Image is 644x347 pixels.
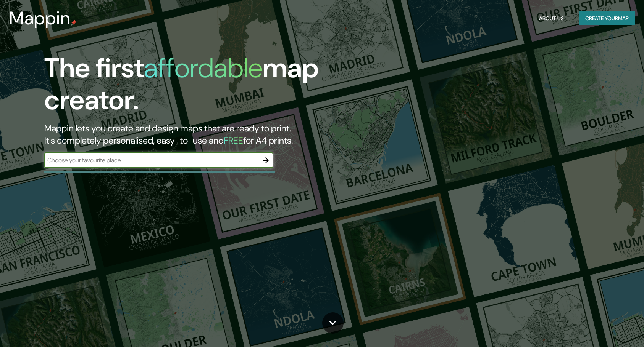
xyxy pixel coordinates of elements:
[9,8,71,29] h3: Mappin
[44,52,366,122] h1: The first map creator.
[536,11,567,26] button: About Us
[144,50,263,86] h1: affordable
[44,156,258,165] input: Choose your favourite place
[579,11,635,26] button: Create yourmap
[224,134,243,146] h5: FREE
[44,122,366,147] h2: Mappin lets you create and design maps that are ready to print. It's completely personalised, eas...
[71,20,77,26] img: mappin-pin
